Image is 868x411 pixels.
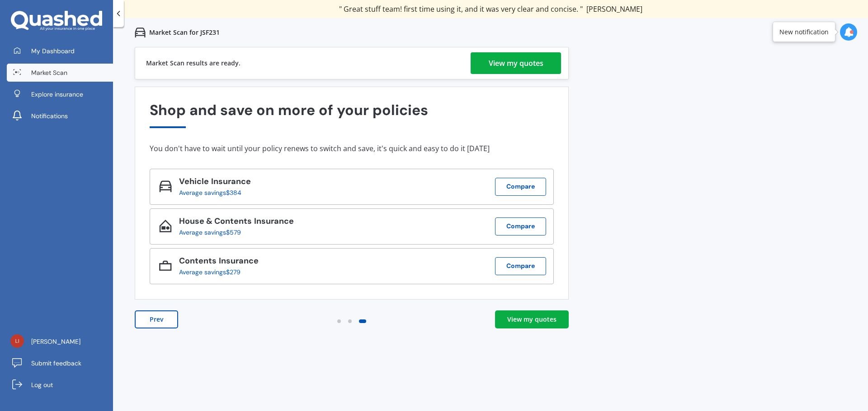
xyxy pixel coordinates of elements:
div: Average savings $279 [179,268,251,276]
a: Log out [7,376,113,394]
div: Average savings $579 [179,229,287,236]
div: Average savings $384 [179,189,244,196]
a: Submit feedback [7,354,113,372]
img: Vehicle_icon [159,180,172,193]
img: Contents_icon [159,259,172,272]
span: Explore insurance [31,90,83,99]
div: You don't have to wait until your policy renews to switch and save, it's quick and easy to do it ... [150,144,554,153]
p: Market Scan for JSF231 [149,28,220,37]
div: House & Contents [179,217,294,229]
a: Notifications [7,107,113,125]
img: car.f15378c7a67c060ca3f3.svg [135,27,146,38]
div: Market Scan results are ready. [146,47,241,79]
span: Insurance [209,176,251,187]
span: My Dashboard [31,46,75,55]
a: Explore insurance [7,85,113,103]
span: Submit feedback [31,359,81,368]
div: Shop and save on more of your policies [150,102,554,128]
img: House & Contents_icon [159,220,172,232]
span: [PERSON_NAME] [31,337,80,346]
span: [PERSON_NAME] [586,4,642,14]
div: " Great stuff team! first time using it, and it was very clear and concise. " [339,5,642,14]
div: Vehicle [179,177,251,189]
span: Insurance [217,255,259,266]
button: Compare [495,257,546,275]
a: [PERSON_NAME] [7,332,113,351]
span: Insurance [252,216,294,226]
button: Compare [495,217,546,236]
img: 7b5f1fe8a211a3cc732c742a245ce11a [10,334,24,348]
button: Prev [135,310,178,328]
a: Market Scan [7,64,113,82]
div: Contents [179,256,259,268]
div: View my quotes [507,315,557,324]
a: View my quotes [471,52,561,74]
div: View my quotes [489,52,543,74]
button: Compare [495,178,546,196]
span: Notifications [31,111,68,120]
span: Log out [31,380,53,389]
a: My Dashboard [7,42,113,60]
a: View my quotes [495,310,569,328]
div: New notification [779,28,829,37]
span: Market Scan [31,68,67,77]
